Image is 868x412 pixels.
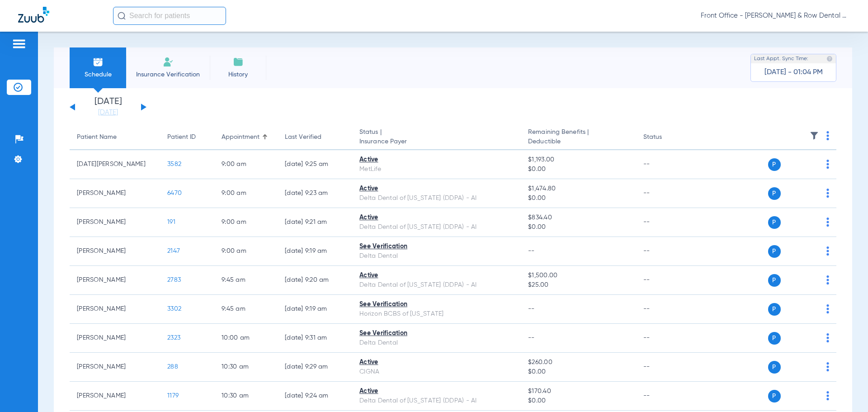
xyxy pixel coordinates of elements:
input: Search for patients [113,7,226,25]
span: P [768,390,781,403]
span: $260.00 [528,358,628,367]
span: 191 [167,219,175,225]
span: -- [528,306,535,312]
img: hamburger-icon [12,38,26,49]
div: Patient ID [167,133,196,142]
th: Status | [352,125,521,150]
div: See Verification [359,242,514,251]
div: Delta Dental [359,338,514,348]
img: group-dot-blue.svg [826,246,829,256]
td: 9:00 AM [214,150,278,179]
img: group-dot-blue.svg [826,391,829,400]
div: Active [359,387,514,396]
a: [DATE] [81,108,135,117]
span: $0.00 [528,165,628,174]
img: group-dot-blue.svg [826,189,829,198]
div: See Verification [359,329,514,338]
span: Last Appt. Sync Time: [754,54,808,63]
span: 6470 [167,190,182,196]
img: filter.svg [810,131,819,140]
td: [DATE] 9:31 AM [278,324,352,353]
div: See Verification [359,300,514,309]
span: Deductible [528,137,628,147]
img: History [233,57,244,67]
div: Delta Dental of [US_STATE] (DDPA) - AI [359,194,514,203]
li: [DATE] [81,97,135,117]
div: Last Verified [285,133,345,142]
td: 10:00 AM [214,324,278,353]
div: Appointment [222,133,270,142]
div: Last Verified [285,133,321,142]
td: 9:00 AM [214,179,278,208]
td: [DATE] 9:29 AM [278,353,352,382]
span: 2323 [167,335,180,341]
div: MetLife [359,165,514,174]
td: [DATE] 9:19 AM [278,295,352,324]
span: Schedule [76,70,119,79]
span: P [768,332,781,345]
div: Horizon BCBS of [US_STATE] [359,309,514,319]
td: [DATE][PERSON_NAME] [70,150,160,179]
span: -- [528,335,535,341]
span: P [768,303,781,316]
span: P [768,216,781,229]
td: [PERSON_NAME] [70,179,160,208]
span: P [768,187,781,200]
span: $25.00 [528,280,628,290]
td: [PERSON_NAME] [70,353,160,382]
div: Active [359,184,514,194]
td: -- [636,208,697,237]
img: group-dot-blue.svg [826,362,829,371]
div: Active [359,271,514,280]
div: Active [359,155,514,165]
td: [PERSON_NAME] [70,382,160,411]
span: $1,500.00 [528,271,628,280]
span: $0.00 [528,367,628,377]
img: group-dot-blue.svg [826,131,829,140]
td: -- [636,150,697,179]
td: [DATE] 9:20 AM [278,266,352,295]
img: group-dot-blue.svg [826,304,829,313]
span: $0.00 [528,223,628,232]
td: 9:00 AM [214,237,278,266]
div: Delta Dental of [US_STATE] (DDPA) - AI [359,223,514,232]
div: Patient Name [77,133,117,142]
td: [DATE] 9:21 AM [278,208,352,237]
th: Remaining Benefits | [521,125,636,150]
img: group-dot-blue.svg [826,218,829,227]
td: 9:00 AM [214,208,278,237]
div: CIGNA [359,367,514,377]
td: [PERSON_NAME] [70,295,160,324]
td: [DATE] 9:23 AM [278,179,352,208]
span: P [768,245,781,258]
td: -- [636,382,697,411]
img: Manual Insurance Verification [163,57,174,67]
div: Delta Dental [359,251,514,261]
span: $1,193.00 [528,155,628,165]
span: 3582 [167,161,181,167]
div: Active [359,358,514,367]
td: [DATE] 9:25 AM [278,150,352,179]
span: Front Office - [PERSON_NAME] & Row Dental Group [701,11,850,20]
img: group-dot-blue.svg [826,333,829,342]
td: 9:45 AM [214,295,278,324]
span: P [768,158,781,171]
td: [PERSON_NAME] [70,266,160,295]
span: 3302 [167,306,181,312]
span: Insurance Payer [359,137,514,147]
img: Schedule [93,57,104,67]
span: -- [528,248,535,254]
div: Delta Dental of [US_STATE] (DDPA) - AI [359,280,514,290]
div: Delta Dental of [US_STATE] (DDPA) - AI [359,396,514,406]
span: $1,474.80 [528,184,628,194]
img: group-dot-blue.svg [826,275,829,284]
span: 1179 [167,393,179,399]
td: -- [636,295,697,324]
td: 10:30 AM [214,353,278,382]
td: -- [636,237,697,266]
td: [DATE] 9:24 AM [278,382,352,411]
td: [PERSON_NAME] [70,237,160,266]
span: 2783 [167,277,181,283]
td: [PERSON_NAME] [70,208,160,237]
img: last sync help info [826,56,833,62]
